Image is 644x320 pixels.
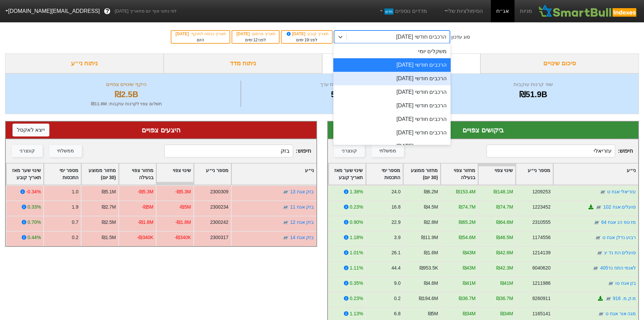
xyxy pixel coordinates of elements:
div: 574 [243,88,432,101]
div: ₪11.9M [421,234,438,241]
div: Toggle SortBy [119,164,156,185]
div: 1.18% [350,234,363,241]
div: ₪41M [500,280,513,287]
div: היצעים צפויים [13,125,310,135]
img: tase link [597,311,604,317]
div: Toggle SortBy [478,164,515,185]
div: ניתוח ני״ע [5,54,164,73]
div: -₪1.8M [138,219,153,226]
div: 0.44% [28,234,41,241]
a: בזק אגח 12 [290,219,314,225]
div: Toggle SortBy [157,164,193,185]
img: tase link [282,219,289,226]
div: 1223452 [532,204,550,211]
div: 1.9 [72,204,78,211]
input: 447 רשומות... [164,145,293,157]
img: tase link [592,265,599,272]
div: ₪5M [428,310,438,317]
div: קונצרני [20,147,35,155]
div: ₪2.5B [14,88,239,101]
div: 0.23% [350,204,363,211]
a: רבוע נדלן אגח ט [602,235,636,240]
div: Toggle SortBy [366,164,403,185]
div: ₪2.5M [102,219,116,226]
div: ממשלתי [379,147,396,155]
div: ₪153.4M [456,188,475,195]
div: 1214139 [532,249,550,256]
div: 6040620 [532,264,550,272]
div: 2300234 [210,204,229,211]
div: 1209253 [532,188,550,195]
div: 22.9 [391,219,400,226]
div: ₪36.7M [459,295,476,302]
div: הרכבים חודשי [DATE] [333,99,451,112]
div: היקף שינויים צפויים [14,81,239,88]
div: ₪6.2M [424,188,438,195]
span: היום [197,38,204,42]
div: -₪340K [137,234,153,241]
div: משקלים יומי [333,45,451,58]
div: הרכבים חודשי [DATE] [333,112,451,126]
img: tase link [282,234,289,241]
img: tase link [282,189,289,195]
div: 2300242 [210,219,229,226]
img: tase link [599,189,606,195]
div: ₪46.5M [496,234,513,241]
div: הרכבים חודשי [DATE] [333,85,451,99]
a: עזריאלי אגח ט [607,189,636,194]
div: ₪5.1M [102,188,116,195]
div: סיכום שינויים [480,54,639,73]
div: 9.0 [394,280,400,287]
div: ₪41M [462,280,475,287]
div: ₪43M [462,249,475,256]
div: 0.33% [28,204,41,211]
a: בזק אגח 13 [290,189,314,194]
div: ₪4.5M [424,204,438,211]
div: ₪64.6M [496,219,513,226]
div: 0.2 [394,295,400,302]
div: -₪1.8M [175,219,191,226]
div: 1.13% [350,310,363,317]
div: ביקושים והיצעים צפויים [322,54,481,73]
div: ₪54.6M [459,234,476,241]
div: ₪953.5K [419,264,438,272]
img: tase link [594,234,601,241]
div: ₪65.2M [459,219,476,226]
div: Toggle SortBy [553,164,638,185]
div: שווי קרנות עוקבות [436,81,630,88]
div: 0.23% [350,295,363,302]
button: קונצרני [334,145,365,157]
div: 6.8 [394,310,400,317]
img: tase link [593,219,600,226]
div: 16.8 [391,204,400,211]
a: בזק אגח 11 [290,204,314,210]
div: 2300309 [210,188,229,195]
div: -0.34% [26,188,41,195]
div: ₪2.8M [424,219,438,226]
div: Toggle SortBy [329,164,365,185]
span: חדש [384,8,393,15]
div: ₪2.7M [102,204,116,211]
div: 0.70% [28,219,41,226]
span: חיפוש : [164,145,311,157]
span: [DATE] [175,31,190,36]
img: tase link [282,204,289,211]
div: ₪4.6M [424,280,438,287]
img: tase link [596,250,603,256]
div: ₪42.6M [496,249,513,256]
div: ₪74.7M [459,204,476,211]
div: Toggle SortBy [81,164,118,185]
div: ₪34M [462,310,475,317]
div: Toggle SortBy [6,164,43,185]
div: 0.2 [72,234,78,241]
div: -₪5.3M [175,188,191,195]
div: 1.0 [72,188,78,195]
span: לפי נתוני סוף יום מתאריך [DATE] [115,8,176,15]
span: 12 [253,38,258,42]
a: מ.ק.מ. 916 [613,296,636,301]
div: ביקושים צפויים [335,125,632,135]
div: ₪51.9B [436,88,630,101]
div: קונצרני [342,147,357,155]
div: תאריך קובע : [285,31,329,37]
div: 0.90% [350,219,363,226]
